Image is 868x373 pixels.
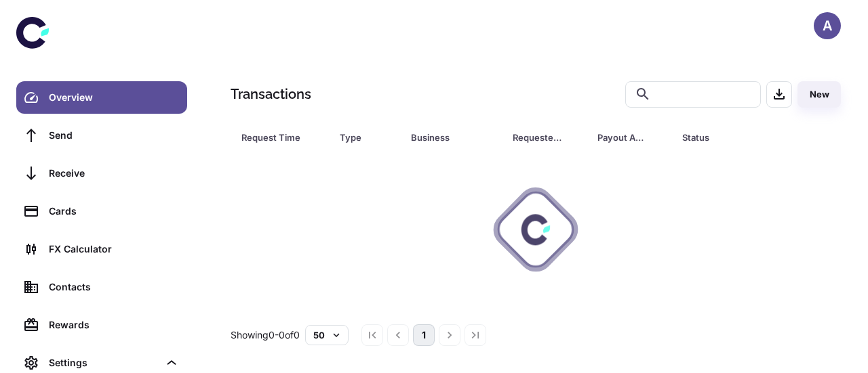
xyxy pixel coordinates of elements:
[16,157,187,190] a: Receive
[16,195,187,227] a: Cards
[359,324,488,346] nav: pagination navigation
[241,128,306,147] div: Request Time
[682,128,785,147] span: Status
[513,128,581,147] span: Requested Amount
[231,328,300,343] p: Showing 0-0 of 0
[340,128,377,147] div: Type
[49,204,179,219] div: Cards
[49,90,179,105] div: Overview
[49,317,179,332] div: Rewards
[16,81,187,114] a: Overview
[49,280,179,294] div: Contacts
[340,128,395,147] span: Type
[49,355,159,370] div: Settings
[797,81,841,108] button: New
[413,324,435,346] button: page 1
[16,309,187,341] a: Rewards
[16,119,187,152] a: Send
[231,84,311,104] h1: Transactions
[49,166,179,181] div: Receive
[814,12,841,39] button: A
[682,128,767,147] div: Status
[513,128,564,147] div: Requested Amount
[49,242,179,257] div: FX Calculator
[305,325,349,345] button: 50
[16,271,187,303] a: Contacts
[49,128,179,143] div: Send
[241,128,323,147] span: Request Time
[597,128,648,147] div: Payout Amount
[16,233,187,265] a: FX Calculator
[597,128,666,147] span: Payout Amount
